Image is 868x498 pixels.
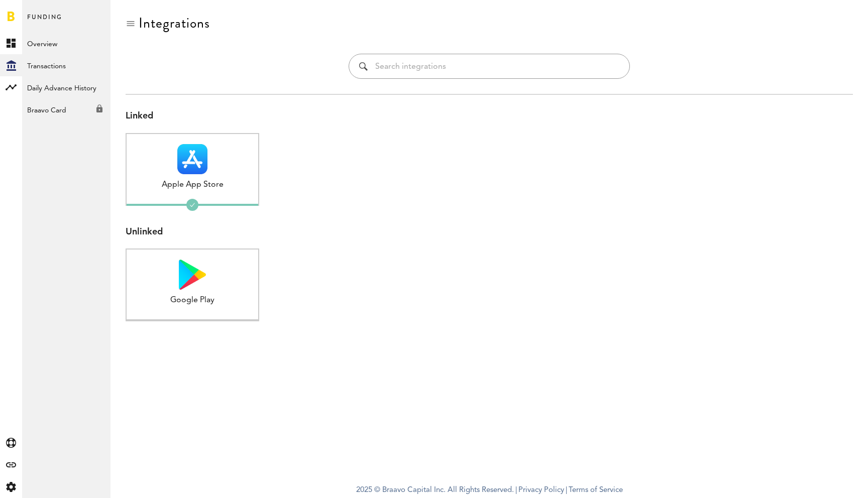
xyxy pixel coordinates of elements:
[127,179,258,191] div: Apple App Store
[22,76,111,98] a: Daily Advance History
[127,295,258,306] div: Google Play
[356,483,514,498] span: 2025 © Braavo Capital Inc. All Rights Reserved.
[375,54,619,78] input: Search integrations
[790,468,858,493] iframe: Opens a widget where you can find more information
[126,110,853,123] div: Linked
[139,15,210,31] div: Integrations
[569,486,623,494] a: Terms of Service
[22,32,111,54] a: Overview
[126,226,853,239] div: Unlinked
[179,260,206,290] img: Google Play
[518,486,564,494] a: Privacy Policy
[22,98,111,116] div: Braavo Card
[22,54,111,76] a: Transactions
[177,144,207,174] img: Apple App Store
[27,11,62,32] span: Funding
